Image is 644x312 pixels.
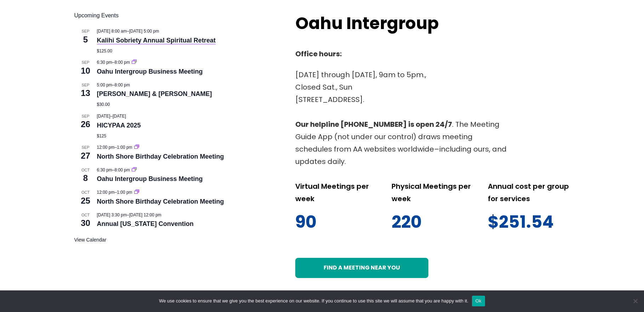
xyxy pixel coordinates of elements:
[392,180,474,205] p: Physical Meetings per week
[97,212,127,217] span: [DATE] 3:30 pm
[97,37,216,44] a: Kalihi Sobriety Annual Spiritual Retreat
[97,198,224,205] a: North Shore Birthday Celebration Meeting
[97,122,141,129] a: HICYPAA 2025
[295,180,377,205] p: Virtual Meetings per week
[97,212,161,217] time: –
[74,195,97,207] span: 25
[115,168,130,172] span: 8:00 pm
[488,208,570,237] p: $251.54
[97,49,112,53] span: $125.00
[74,34,97,46] span: 5
[97,68,203,75] a: Oahu Intergroup Business Meeting
[97,114,126,119] time: –
[74,217,97,229] span: 30
[74,65,97,77] span: 10
[97,168,131,172] time: –
[74,212,97,218] span: Oct
[97,168,112,172] span: 6:30 pm
[74,144,97,151] span: Sep
[74,59,97,66] span: Sep
[632,297,639,305] span: No
[74,172,97,184] span: 8
[472,296,485,306] button: Ok
[132,168,137,172] a: Event series: Oahu Intergroup Business Meeting
[134,190,139,195] a: Event series: North Shore Birthday Celebration Meeting
[295,119,452,129] strong: Our helpline [PHONE_NUMBER] is open 24/7
[97,83,130,87] time: –
[295,69,508,168] p: [DATE] through [DATE], 9am to 5pm., Closed Sat., Sun [STREET_ADDRESS]. . The Meeting Guide App (n...
[74,11,281,20] h2: Upcoming Events
[295,49,342,59] strong: Office hours:
[129,29,159,34] span: [DATE] 5:00 pm
[97,83,112,87] span: 5:00 pm
[115,83,130,87] span: 8:00 pm
[97,145,115,150] span: 12:00 pm
[97,29,159,34] time: –
[132,60,137,65] a: Event series: Oahu Intergroup Business Meeting
[74,118,97,130] span: 26
[74,150,97,162] span: 27
[97,175,203,183] a: Oahu Intergroup Business Meeting
[113,114,126,119] span: [DATE]
[392,208,474,237] p: 220
[117,190,132,195] span: 1:00 pm
[74,237,107,243] a: View Calendar
[97,90,212,98] a: [PERSON_NAME] & [PERSON_NAME]
[97,190,133,195] time: –
[159,297,468,305] span: We use cookies to ensure that we give you the best experience on our website. If you continue to ...
[488,180,570,205] p: Annual cost per group for services
[295,11,466,35] h2: Oahu Intergroup
[134,145,139,150] a: Event series: North Shore Birthday Celebration Meeting
[74,82,97,88] span: Sep
[97,60,112,65] span: 6:30 pm
[97,190,115,195] span: 12:00 pm
[295,258,428,278] a: Find a meeting near you
[117,145,132,150] span: 1:00 pm
[115,60,130,65] span: 8:00 pm
[74,189,97,195] span: Oct
[129,212,161,217] span: [DATE] 12:00 pm
[97,134,107,138] span: $125
[97,60,131,65] time: –
[74,87,97,99] span: 13
[295,208,377,237] p: 90
[97,102,110,107] span: $30.00
[74,167,97,173] span: Oct
[97,114,110,119] span: [DATE]
[97,29,127,34] span: [DATE] 8:00 am
[74,28,97,34] span: Sep
[97,153,224,160] a: North Shore Birthday Celebration Meeting
[97,145,133,150] time: –
[74,113,97,119] span: Sep
[97,220,194,228] a: Annual [US_STATE] Convention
